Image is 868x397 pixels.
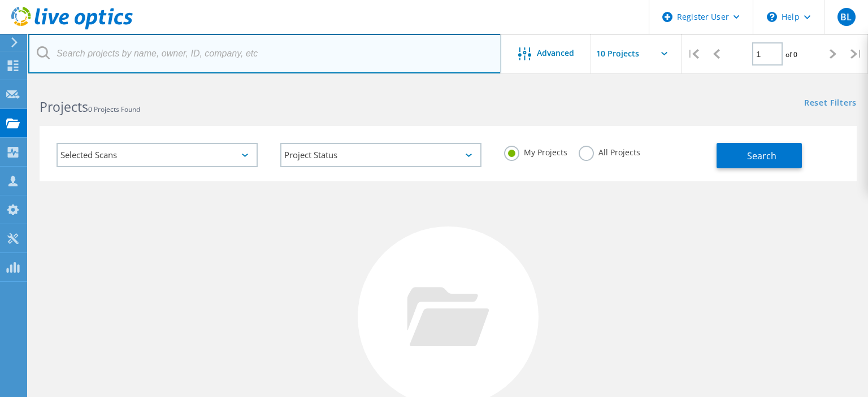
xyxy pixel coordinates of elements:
input: Search projects by name, owner, ID, company, etc [28,34,501,73]
a: Reset Filters [804,99,857,108]
div: | [682,34,705,74]
span: BL [840,12,852,21]
button: Search [717,143,802,168]
label: All Projects [579,146,640,156]
label: My Projects [504,146,567,156]
div: Selected Scans [57,143,258,167]
span: Search [747,150,776,162]
div: Project Status [280,143,481,167]
b: Projects [40,98,88,116]
span: Advanced [537,49,574,57]
a: Live Optics Dashboard [11,24,133,32]
svg: \n [767,12,777,22]
div: | [845,34,868,74]
span: of 0 [785,50,797,59]
span: 0 Projects Found [88,104,140,114]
